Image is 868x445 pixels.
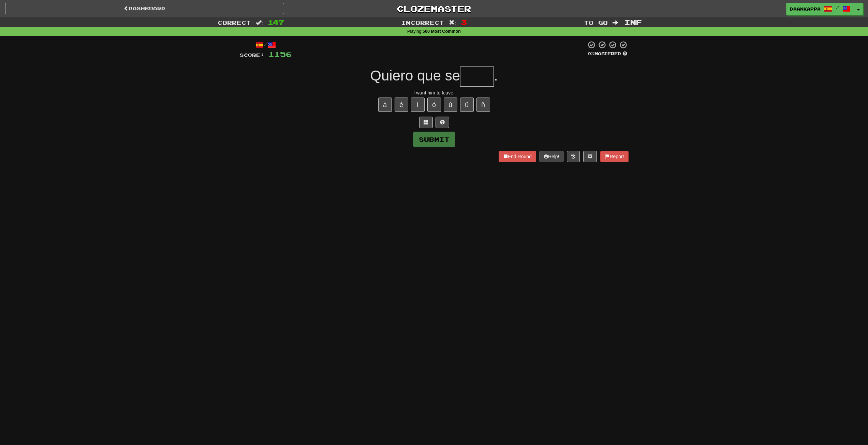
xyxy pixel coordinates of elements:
[268,50,292,58] span: 1156
[586,51,629,57] div: Mastered
[218,19,251,26] span: Correct
[444,98,457,112] button: ú
[436,117,449,128] button: Single letter hint - you only get 1 per sentence and score half the points! alt+h
[540,151,564,162] button: Help!
[268,18,284,26] span: 147
[588,51,594,56] span: 0 %
[423,29,461,34] strong: 500 Most Common
[449,20,456,26] span: :
[395,98,408,112] button: é
[240,41,292,49] div: /
[401,19,444,26] span: Incorrect
[567,151,580,162] button: Round history (alt+y)
[419,117,433,128] button: Switch sentence to multiple choice alt+p
[790,6,821,12] span: DaanKappa
[5,3,284,14] a: Dashboard
[499,151,536,162] button: End Round
[240,89,629,96] div: I want him to leave.
[427,98,441,112] button: ó
[256,20,263,26] span: :
[494,68,498,84] span: .
[600,151,628,162] button: Report
[584,19,608,26] span: To go
[460,98,474,112] button: ü
[836,5,839,10] span: /
[378,98,392,112] button: á
[411,98,425,112] button: í
[613,20,620,26] span: :
[624,18,642,26] span: Inf
[240,52,264,58] span: Score:
[413,132,455,147] button: Submit
[294,3,573,15] a: Clozemaster
[370,68,460,84] span: Quiero que se
[461,18,467,26] span: 3
[476,98,490,112] button: ñ
[786,3,854,15] a: DaanKappa /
